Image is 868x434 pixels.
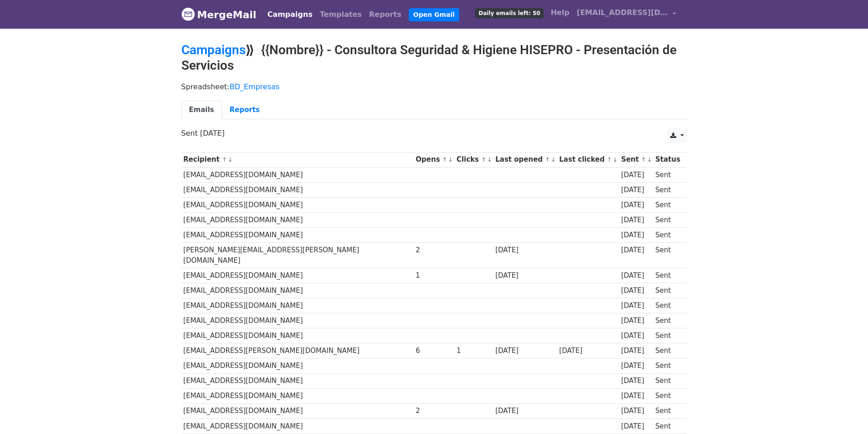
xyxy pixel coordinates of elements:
[472,4,547,22] a: Daily emails left: 50
[621,245,651,255] div: [DATE]
[621,331,651,341] div: [DATE]
[222,156,227,163] a: ↑
[653,343,682,358] td: Sent
[495,346,555,356] div: [DATE]
[621,316,651,326] div: [DATE]
[621,346,651,356] div: [DATE]
[487,156,492,163] a: ↓
[641,156,646,163] a: ↑
[181,101,222,119] a: Emails
[448,156,453,163] a: ↓
[457,346,491,356] div: 1
[409,8,459,21] a: Open Gmail
[621,391,651,401] div: [DATE]
[181,152,414,167] th: Recipient
[416,271,452,281] div: 1
[621,170,651,180] div: [DATE]
[545,156,550,163] a: ↑
[621,200,651,210] div: [DATE]
[181,182,414,197] td: [EMAIL_ADDRESS][DOMAIN_NAME]
[475,8,543,18] span: Daily emails left: 50
[653,328,682,343] td: Sent
[181,298,414,313] td: [EMAIL_ADDRESS][DOMAIN_NAME]
[181,82,687,92] p: Spreadsheet:
[181,268,414,283] td: [EMAIL_ADDRESS][DOMAIN_NAME]
[181,42,246,57] a: Campaigns
[653,197,682,212] td: Sent
[653,268,682,283] td: Sent
[647,156,652,163] a: ↓
[577,7,668,18] span: [EMAIL_ADDRESS][DOMAIN_NAME]
[442,156,447,163] a: ↑
[416,346,452,356] div: 6
[653,313,682,328] td: Sent
[653,403,682,419] td: Sent
[653,167,682,182] td: Sent
[181,358,414,373] td: [EMAIL_ADDRESS][DOMAIN_NAME]
[181,403,414,419] td: [EMAIL_ADDRESS][DOMAIN_NAME]
[653,228,682,243] td: Sent
[495,245,555,255] div: [DATE]
[222,101,267,119] a: Reports
[653,358,682,373] td: Sent
[619,152,653,167] th: Sent
[551,156,556,163] a: ↓
[653,182,682,197] td: Sent
[316,5,365,24] a: Templates
[621,376,651,386] div: [DATE]
[181,197,414,212] td: [EMAIL_ADDRESS][DOMAIN_NAME]
[264,5,316,24] a: Campaigns
[181,283,414,298] td: [EMAIL_ADDRESS][DOMAIN_NAME]
[181,388,414,403] td: [EMAIL_ADDRESS][DOMAIN_NAME]
[181,7,195,21] img: MergeMail logo
[621,271,651,281] div: [DATE]
[495,271,555,281] div: [DATE]
[181,373,414,388] td: [EMAIL_ADDRESS][DOMAIN_NAME]
[621,286,651,296] div: [DATE]
[621,185,651,195] div: [DATE]
[181,228,414,243] td: [EMAIL_ADDRESS][DOMAIN_NAME]
[557,152,619,167] th: Last clicked
[547,4,573,22] a: Help
[365,5,405,24] a: Reports
[181,343,414,358] td: [EMAIL_ADDRESS][PERSON_NAME][DOMAIN_NAME]
[228,156,233,163] a: ↓
[416,245,452,255] div: 2
[181,167,414,182] td: [EMAIL_ADDRESS][DOMAIN_NAME]
[653,213,682,228] td: Sent
[181,128,687,138] p: Sent [DATE]
[653,298,682,313] td: Sent
[613,156,618,163] a: ↓
[653,283,682,298] td: Sent
[181,213,414,228] td: [EMAIL_ADDRESS][DOMAIN_NAME]
[493,152,557,167] th: Last opened
[181,243,414,268] td: [PERSON_NAME][EMAIL_ADDRESS][PERSON_NAME][DOMAIN_NAME]
[653,152,682,167] th: Status
[559,346,616,356] div: [DATE]
[621,406,651,416] div: [DATE]
[653,373,682,388] td: Sent
[653,419,682,434] td: Sent
[181,42,687,73] h2: ⟫ {{Nombre}} - Consultora Seguridad & Higiene HISEPRO - Presentación de Servicios
[181,313,414,328] td: [EMAIL_ADDRESS][DOMAIN_NAME]
[181,5,257,24] a: MergeMail
[454,152,493,167] th: Clicks
[495,406,555,416] div: [DATE]
[653,388,682,403] td: Sent
[181,328,414,343] td: [EMAIL_ADDRESS][DOMAIN_NAME]
[621,215,651,225] div: [DATE]
[653,243,682,268] td: Sent
[621,301,651,311] div: [DATE]
[621,361,651,371] div: [DATE]
[181,419,414,434] td: [EMAIL_ADDRESS][DOMAIN_NAME]
[573,4,680,25] a: [EMAIL_ADDRESS][DOMAIN_NAME]
[621,230,651,240] div: [DATE]
[481,156,486,163] a: ↑
[607,156,612,163] a: ↑
[621,421,651,432] div: [DATE]
[416,406,452,416] div: 2
[230,82,280,91] a: BD_Empresas
[414,152,455,167] th: Opens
